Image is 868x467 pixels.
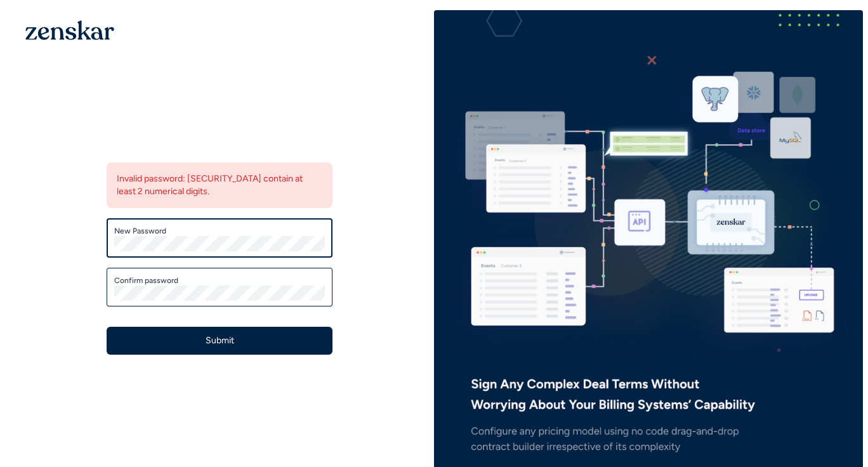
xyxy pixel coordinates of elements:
[25,20,114,40] img: 1OGAJ2xQqyY4LXKgY66KYq0eOWRCkrZdAb3gUhuVAqdWPZE9SRJmCz+oDMSn4zDLXe31Ii730ItAGKgCKgCCgCikA4Av8PJUP...
[107,327,332,355] button: Submit
[114,275,325,286] label: Confirm password
[107,162,332,208] div: Invalid password: [SECURITY_DATA] contain at least 2 numerical digits.
[114,226,325,236] label: New Password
